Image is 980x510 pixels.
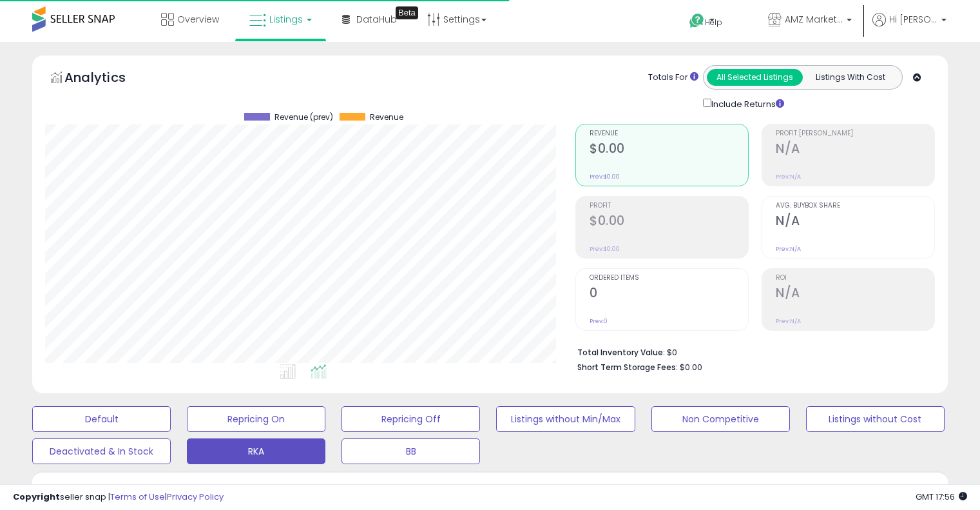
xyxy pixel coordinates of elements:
li: $0 [577,344,925,359]
span: $0.00 [680,361,702,373]
button: Repricing On [187,406,325,432]
h2: $0.00 [590,213,748,231]
i: Get Help [689,13,705,29]
span: ROI [776,275,934,282]
button: Repricing Off [341,406,480,432]
h2: N/A [776,141,934,159]
a: Terms of Use [110,491,165,503]
b: Total Inventory Value: [577,347,665,358]
button: Listings With Cost [802,69,898,86]
span: Listings [269,13,303,26]
button: All Selected Listings [707,69,803,86]
small: Prev: N/A [776,173,801,181]
h2: 0 [590,286,748,303]
span: Hi [PERSON_NAME] [889,13,937,26]
small: Prev: N/A [776,245,801,253]
h2: N/A [776,286,934,303]
button: Deactivated & In Stock [32,438,171,464]
a: Hi [PERSON_NAME] [872,13,946,42]
button: Listings without Cost [806,406,945,432]
button: Listings without Min/Max [496,406,635,432]
div: Tooltip anchor [396,6,418,19]
h2: N/A [776,213,934,231]
h5: Analytics [64,68,151,90]
span: Avg. Buybox Share [776,202,934,210]
span: Ordered Items [590,275,748,282]
small: Prev: 0 [590,317,608,325]
p: Listing States: [796,482,948,494]
button: BB [341,438,480,464]
button: Non Competitive [651,406,790,432]
div: Include Returns [693,96,800,111]
span: Revenue [370,113,403,122]
button: Default [32,406,171,432]
div: seller snap | | [13,491,224,504]
span: DataHub [356,13,397,26]
h2: $0.00 [590,141,748,159]
span: Profit [590,202,748,210]
small: Prev: N/A [776,317,801,325]
span: Profit [PERSON_NAME] [776,130,934,137]
span: 2025-09-12 17:56 GMT [916,491,967,503]
span: Overview [177,13,219,26]
span: AMZ Marketplace Deals [785,13,843,26]
div: Totals For [648,72,698,84]
small: Prev: $0.00 [590,245,620,253]
button: RKA [187,438,325,464]
span: Revenue [590,130,748,137]
a: Help [679,3,747,42]
strong: Copyright [13,491,60,503]
span: Revenue (prev) [274,113,333,122]
a: Privacy Policy [167,491,224,503]
span: Help [705,17,722,28]
b: Short Term Storage Fees: [577,362,678,373]
small: Prev: $0.00 [590,173,620,181]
